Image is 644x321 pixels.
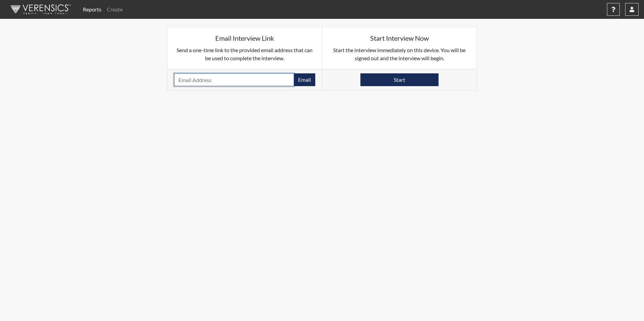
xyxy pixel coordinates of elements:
h5: Start Interview Now [329,34,470,42]
a: Create [104,3,125,16]
button: Email [294,73,315,86]
button: Start [360,73,439,86]
input: Email Address [174,73,294,86]
h5: Email Interview Link [174,34,315,42]
a: Reports [80,3,104,16]
p: Send a one-time link to the provided email address that can be used to complete the interview. [174,46,315,62]
p: Start the interview immediately on this device. You will be signed out and the interview will begin. [329,46,470,62]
